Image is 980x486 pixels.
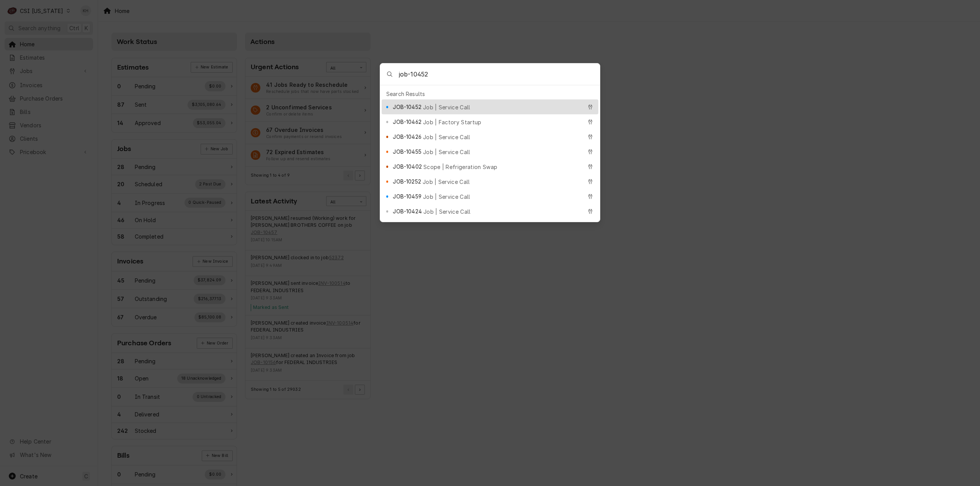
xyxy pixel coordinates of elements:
span: Job | Service Call [423,148,470,156]
span: JOB-10462 [393,118,421,126]
span: Job | Service Call [423,208,471,216]
span: JOB-10455 [393,148,421,156]
span: JOB-10424 [393,207,421,215]
div: Global Command Menu [380,63,600,222]
span: JOB-10402 [393,163,421,171]
span: JOB-10252 [393,177,421,185]
span: Job | Service Call [423,133,470,141]
span: Job | Service Call [423,178,470,186]
div: Search Results [382,88,598,99]
input: Search anything [399,63,600,85]
span: Job | Factory Startup [423,118,482,126]
span: JOB-10459 [393,192,421,200]
span: Job | Service Call [423,103,470,111]
span: Job | Service Call [423,193,470,201]
span: JOB-10452 [393,103,421,111]
span: Scope | Refrigeration Swap [423,163,497,171]
span: JOB-10426 [393,133,421,141]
